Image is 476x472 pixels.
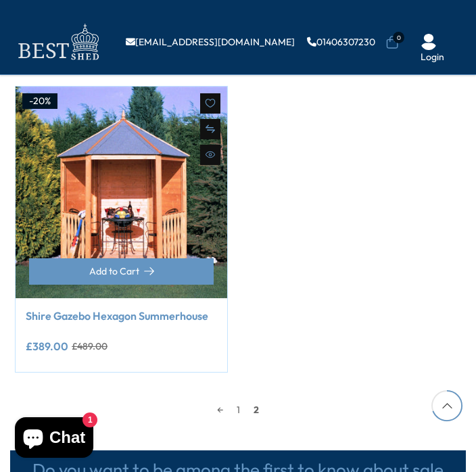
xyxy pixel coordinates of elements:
[26,308,217,323] a: Shire Gazebo Hexagon Summerhouse
[307,37,375,47] a: 01406307230
[210,400,230,420] a: ←
[22,93,57,110] div: -20%
[26,341,68,352] ins: £389.00
[72,341,108,351] del: £489.00
[393,32,404,43] span: 0
[16,87,227,298] img: Shire Gazebo Hexagon Summerhouse - Best Shed
[89,266,139,276] span: Add to Cart
[126,37,295,47] a: [EMAIL_ADDRESS][DOMAIN_NAME]
[10,20,105,64] img: logo
[385,36,399,49] a: 0
[230,400,247,420] a: 1
[421,34,437,50] img: User Icon
[247,400,266,420] span: 2
[11,417,97,461] inbox-online-store-chat: Shopify online store chat
[421,52,444,62] a: Login
[29,258,214,285] button: Add to Cart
